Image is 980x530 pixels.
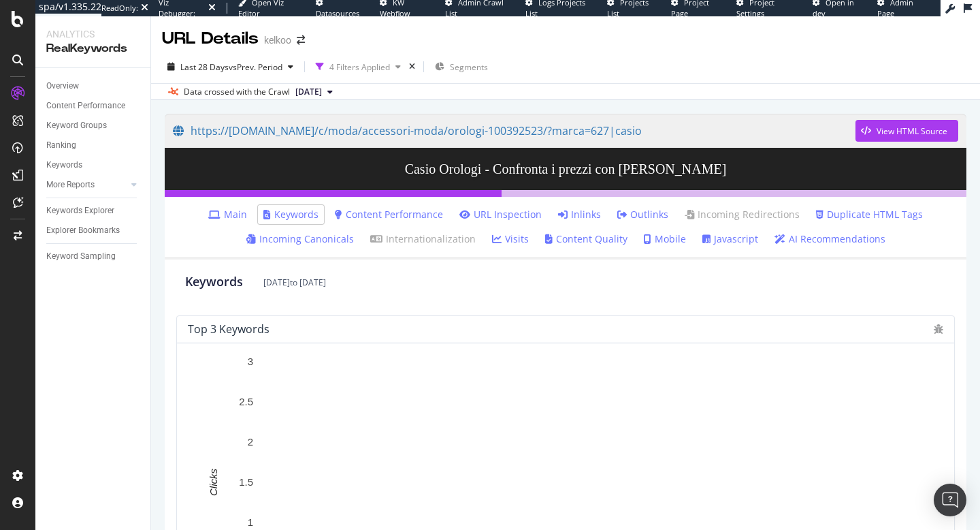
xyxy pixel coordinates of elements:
[101,3,138,14] div: ReadOnly:
[184,86,290,98] div: Data crossed with the Crawl
[229,61,282,73] span: vs Prev. Period
[934,324,943,334] div: bug
[702,232,758,246] a: Javascript
[46,249,116,264] div: Keyword Sampling
[617,208,668,221] a: Outlinks
[46,223,120,238] div: Explorer Bookmarks
[46,99,141,113] a: Content Performance
[290,84,338,100] button: [DATE]
[162,56,299,78] button: Last 28 DaysvsPrev. Period
[46,158,82,172] div: Keywords
[46,138,76,153] div: Ranking
[644,232,686,246] a: Mobile
[335,208,443,221] a: Content Performance
[816,208,923,221] a: Duplicate HTML Tags
[246,232,354,246] a: Incoming Canonicals
[329,61,390,73] div: 4 Filters Applied
[248,516,253,528] text: 1
[297,35,305,45] div: arrow-right-arrow-left
[46,178,127,192] a: More Reports
[459,208,542,221] a: URL Inspection
[46,138,141,153] a: Ranking
[46,79,79,93] div: Overview
[46,79,141,93] a: Overview
[46,158,141,172] a: Keywords
[310,56,406,78] button: 4 Filters Applied
[406,60,418,74] div: times
[316,8,359,18] span: Datasources
[185,273,243,291] div: Keywords
[877,125,947,137] div: View HTML Source
[46,178,95,192] div: More Reports
[492,232,529,246] a: Visits
[450,61,488,73] span: Segments
[188,322,269,336] div: top 3 keywords
[370,232,476,246] a: Internationalization
[263,208,318,221] a: Keywords
[46,249,141,264] a: Keyword Sampling
[46,223,141,238] a: Explorer Bookmarks
[46,27,140,41] div: Analytics
[239,476,253,488] text: 1.5
[208,208,247,221] a: Main
[173,114,855,148] a: https://[DOMAIN_NAME]/c/moda/accessori-moda/orologi-100392523/?marca=627|casio
[263,277,326,288] div: [DATE] to [DATE]
[855,120,958,142] button: View HTML Source
[429,56,493,78] button: Segments
[248,436,253,448] text: 2
[165,148,966,190] h3: Casio Orologi - Confronta i prezzi con [PERSON_NAME]
[934,484,966,516] div: Open Intercom Messenger
[180,61,229,73] span: Last 28 Days
[162,27,259,50] div: URL Details
[46,99,125,113] div: Content Performance
[558,208,601,221] a: Inlinks
[248,356,253,367] text: 3
[264,33,291,47] div: kelkoo
[46,204,141,218] a: Keywords Explorer
[239,396,253,407] text: 2.5
[295,86,322,98] span: 2025 Aug. 6th
[46,119,141,133] a: Keyword Groups
[46,204,114,218] div: Keywords Explorer
[46,119,107,133] div: Keyword Groups
[208,468,219,495] text: Clicks
[774,232,885,246] a: AI Recommendations
[545,232,627,246] a: Content Quality
[46,41,140,57] div: RealKeywords
[685,208,800,221] a: Incoming Redirections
